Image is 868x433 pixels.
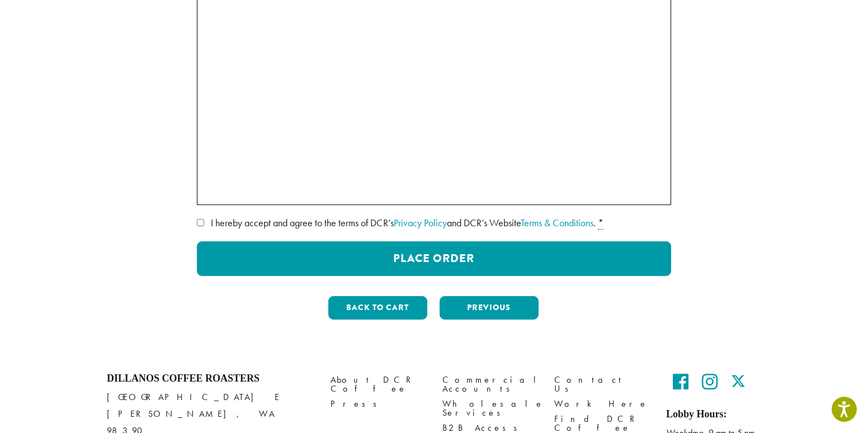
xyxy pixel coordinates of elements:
[394,216,447,229] a: Privacy Policy
[331,373,426,397] a: About DCR Coffee
[666,408,761,421] h5: Lobby Hours:
[440,296,539,320] button: Previous
[328,296,427,320] button: Back to cart
[554,397,649,412] a: Work Here
[197,219,204,226] input: I hereby accept and agree to the terms of DCR’sPrivacy Policyand DCR’s WebsiteTerms & Conditions. *
[442,373,537,397] a: Commercial Accounts
[442,397,537,421] a: Wholesale Services
[107,373,314,385] h4: Dillanos Coffee Roasters
[554,373,649,397] a: Contact Us
[521,216,593,229] a: Terms & Conditions
[211,216,596,229] span: I hereby accept and agree to the terms of DCR’s and DCR’s Website .
[197,241,671,276] button: Place Order
[331,397,426,412] a: Press
[598,216,603,230] abbr: required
